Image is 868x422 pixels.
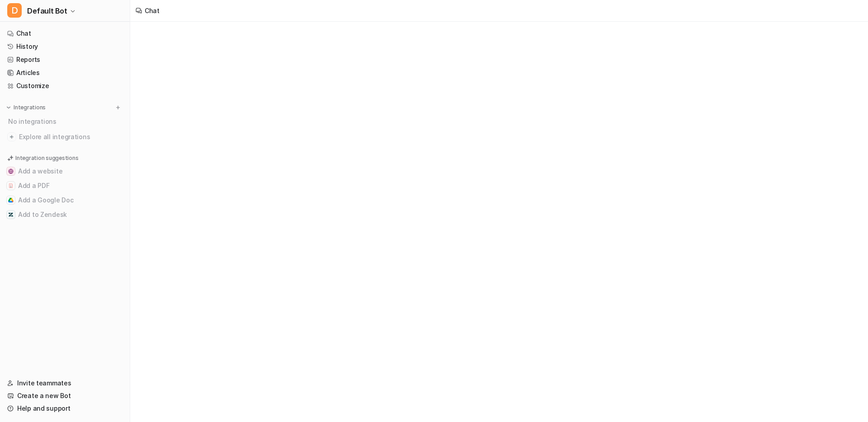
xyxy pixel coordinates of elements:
[4,193,126,207] button: Add a Google DocAdd a Google Doc
[7,132,16,141] img: explore all integrations
[4,377,126,389] a: Invite teammates
[4,103,48,112] button: Integrations
[8,183,14,188] img: Add a PDF
[15,154,78,162] p: Integration suggestions
[7,3,22,18] span: D
[4,402,126,415] a: Help and support
[115,104,121,111] img: menu_add.svg
[4,66,126,79] a: Articles
[4,80,126,92] a: Customize
[5,104,12,111] img: expand menu
[14,104,46,111] p: Integrations
[4,207,126,222] button: Add to ZendeskAdd to Zendesk
[4,27,126,40] a: Chat
[5,114,126,129] div: No integrations
[145,6,160,15] div: Chat
[4,40,126,53] a: History
[8,197,14,203] img: Add a Google Doc
[4,164,126,178] button: Add a websiteAdd a website
[8,212,14,217] img: Add to Zendesk
[4,53,126,66] a: Reports
[4,389,126,402] a: Create a new Bot
[4,178,126,193] button: Add a PDFAdd a PDF
[27,5,67,17] span: Default Bot
[4,131,126,143] a: Explore all integrations
[19,130,123,144] span: Explore all integrations
[8,169,14,174] img: Add a website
